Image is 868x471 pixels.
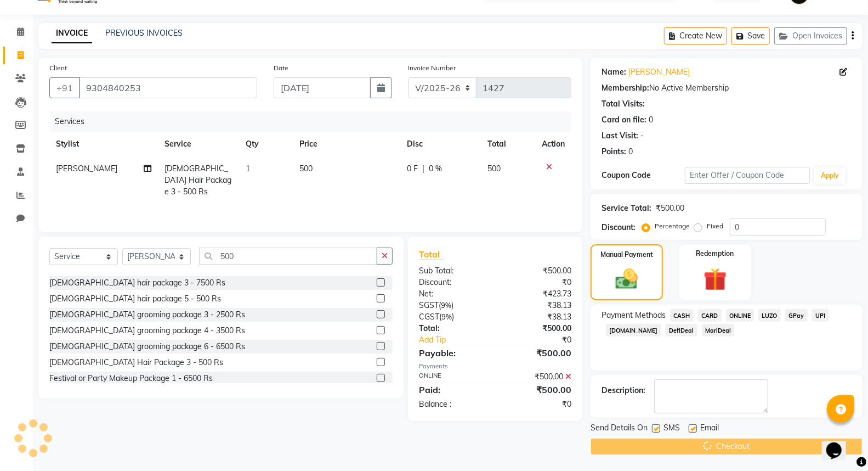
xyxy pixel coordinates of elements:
span: ONLINE [726,309,754,322]
div: Membership: [602,82,649,94]
span: GPay [785,309,808,322]
div: [DEMOGRAPHIC_DATA] grooming package 3 - 2500 Rs [49,309,245,321]
th: Action [535,132,571,156]
a: INVOICE [52,24,92,43]
span: 0 F [407,163,418,175]
button: Apply [814,167,846,184]
label: Client [49,63,67,73]
a: [PERSON_NAME] [628,66,690,78]
div: Net: [411,288,495,300]
div: Festival or Party Makeup Package 1 - 6500 Rs [49,373,213,384]
div: Payments [419,362,571,371]
div: Service Total: [602,203,651,214]
div: [DEMOGRAPHIC_DATA] grooming package 4 - 3500 Rs [49,325,245,337]
div: Total Visits: [602,98,645,110]
span: 500 [487,164,501,173]
th: Service [158,132,239,156]
div: No Active Membership [602,82,852,94]
input: Search or Scan [199,248,377,265]
div: Services [50,111,580,132]
div: Discount: [602,222,636,233]
div: Points: [602,146,626,158]
button: Create New [664,27,727,44]
span: DefiDeal [666,324,697,337]
div: ₹0 [495,277,580,288]
div: Balance : [411,399,495,410]
span: Email [700,422,719,436]
div: Payable: [411,346,495,360]
span: SMS [663,422,680,436]
span: | [422,163,424,175]
span: 1 [246,164,250,173]
div: Paid: [411,383,495,396]
span: 500 [299,164,313,173]
button: Open Invoices [774,27,847,44]
div: 0 [628,146,633,158]
th: Total [481,132,535,156]
span: Send Details On [591,422,648,436]
div: ₹500.00 [495,265,580,277]
div: Description: [602,385,645,396]
span: [DOMAIN_NAME] [606,324,661,337]
span: 0 % [429,163,442,175]
label: Invoice Number [409,63,456,73]
span: 9% [441,312,452,321]
input: Search by Name/Mobile/Email/Code [79,77,257,98]
label: Redemption [696,249,734,259]
div: [DEMOGRAPHIC_DATA] grooming package 6 - 6500 Rs [49,341,245,352]
div: [DEMOGRAPHIC_DATA] hair package 5 - 500 Rs [49,293,221,305]
div: ₹0 [495,399,580,410]
div: Sub Total: [411,265,495,277]
span: Total [419,249,444,260]
div: ( ) [411,311,495,323]
div: ₹500.00 [656,203,684,214]
div: 0 [649,114,653,126]
div: ₹38.13 [495,311,580,323]
div: [DEMOGRAPHIC_DATA] Hair Package 3 - 500 Rs [49,357,223,368]
input: Enter Offer / Coupon Code [685,167,810,184]
div: Last Visit: [602,130,638,142]
iframe: chat widget [822,427,857,460]
span: UPI [812,309,829,322]
img: _gift.svg [696,265,734,294]
div: Card on file: [602,114,646,126]
div: ( ) [411,300,495,311]
label: Percentage [655,221,690,231]
div: ₹500.00 [495,383,580,396]
th: Price [293,132,400,156]
span: CGST [419,312,439,322]
div: ₹500.00 [495,346,580,360]
div: Name: [602,66,626,78]
span: CARD [698,309,722,322]
span: SGST [419,300,439,310]
span: LUZO [758,309,781,322]
span: 9% [441,301,451,310]
th: Disc [400,132,481,156]
button: +91 [49,77,80,98]
span: MariDeal [702,324,735,337]
button: Save [731,27,770,44]
div: Total: [411,323,495,334]
label: Date [274,63,288,73]
div: ₹0 [509,334,580,346]
a: Add Tip [411,334,509,346]
div: - [640,130,644,142]
span: CASH [670,309,694,322]
th: Stylist [49,132,158,156]
label: Fixed [707,221,723,231]
div: Discount: [411,277,495,288]
div: ₹38.13 [495,300,580,311]
div: ₹500.00 [495,371,580,383]
a: PREVIOUS INVOICES [105,28,183,38]
div: ONLINE [411,371,495,383]
div: ₹423.73 [495,288,580,300]
div: [DEMOGRAPHIC_DATA] hair package 3 - 7500 Rs [49,277,225,289]
label: Manual Payment [600,250,653,260]
div: ₹500.00 [495,323,580,334]
div: Coupon Code [602,170,685,181]
span: Payment Methods [602,310,666,321]
span: [DEMOGRAPHIC_DATA] Hair Package 3 - 500 Rs [164,164,231,197]
img: _cash.svg [609,266,645,292]
span: [PERSON_NAME] [56,164,117,173]
th: Qty [239,132,293,156]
